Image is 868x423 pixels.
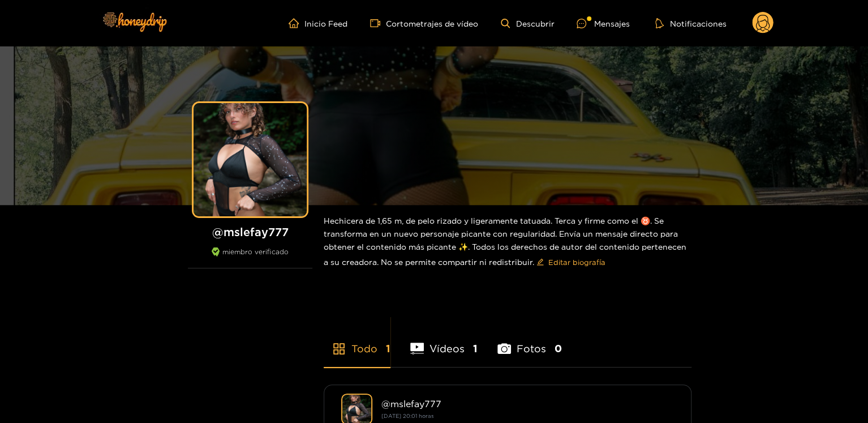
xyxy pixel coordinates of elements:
[501,19,554,28] a: Descubrir
[289,18,304,28] span: hogar
[517,343,546,354] font: Fotos
[351,343,377,354] font: Todo
[548,258,605,266] font: Editar biografía
[212,225,224,238] font: @
[594,19,629,28] font: Mensajes
[370,18,386,28] span: cámara de vídeo
[555,343,562,354] font: 0
[536,258,544,267] span: editar
[304,19,347,28] font: Inicio Feed
[652,18,729,29] button: Notificaciones
[370,18,478,28] a: Cortometrajes de vídeo
[386,343,390,354] font: 1
[390,399,441,409] font: mslefay777
[386,19,478,28] font: Cortometrajes de vídeo
[429,343,465,354] font: Vídeos
[515,19,554,28] font: Descubrir
[381,399,390,409] font: @
[473,343,478,354] font: 1
[534,253,608,271] button: editarEditar biografía
[289,18,347,28] a: Inicio Feed
[669,19,726,28] font: Notificaciones
[224,225,289,238] font: mslefay777
[381,413,434,419] font: [DATE] 20:01 horas
[332,342,346,356] span: tienda de aplicaciones
[222,248,289,255] font: miembro verificado
[324,216,686,266] font: Hechicera de 1,65 m, de pelo rizado y ligeramente tatuada. Terca y firme como el ♉️. Se transform...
